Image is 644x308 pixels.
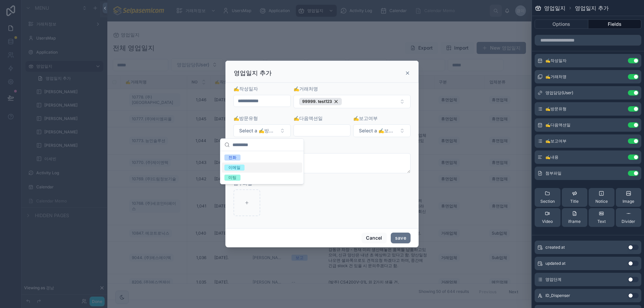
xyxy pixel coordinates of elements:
span: 첨부파일 [545,171,561,176]
button: Title [562,188,588,207]
span: updated at [545,261,566,266]
button: save [391,233,411,243]
button: Cancel [362,233,386,243]
span: Select a ✍️방문유형 [239,127,277,134]
button: Text [589,208,614,227]
span: iframe [568,219,581,224]
span: 영업일지 [544,4,566,12]
span: ✍️방문유형 [545,106,567,112]
span: Notice [595,199,608,204]
div: 미팅 [228,175,236,181]
h3: 영업일지 추가 [234,69,272,77]
span: Video [542,219,553,224]
span: ✍️작성일자 [545,58,567,63]
span: ✍️보고여부 [545,138,567,144]
button: Video [535,208,560,227]
button: Divider [616,208,642,227]
button: Image [616,188,642,207]
div: 전화 [228,155,236,161]
button: iframe [562,208,588,227]
button: Section [535,188,560,207]
span: ✍️다음액션일 [293,115,323,121]
div: 이메일 [228,165,240,171]
span: Image [623,199,634,204]
div: Suggestions [220,151,304,184]
button: Unselect 7304 [299,98,342,105]
span: Title [570,199,579,204]
span: ✍️방문유형 [233,115,258,121]
span: created at [545,245,565,250]
button: Select Button [353,124,411,137]
button: Notice [589,188,614,207]
span: 영업담당(User) [545,90,573,96]
button: Select Button [233,124,291,137]
span: 99999. test123 [302,99,332,104]
span: Section [540,199,555,204]
span: ✍️거래처명 [545,74,567,79]
span: Divider [622,219,635,224]
span: Select a ✍️보고여부 [359,127,397,134]
button: Fields [588,19,642,29]
span: ID_Dispenser [545,293,570,298]
button: Select Button [293,95,411,108]
span: ✍️보고여부 [353,115,378,121]
button: Options [535,19,588,29]
span: ✍️내용 [545,155,558,160]
span: Text [597,219,606,224]
span: 영업일지 추가 [575,4,609,12]
span: ✍️다음액션일 [545,122,571,128]
span: ✍️거래처명 [293,86,318,91]
span: 영업단계 [545,277,561,282]
span: ✍️작성일자 [233,86,258,91]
